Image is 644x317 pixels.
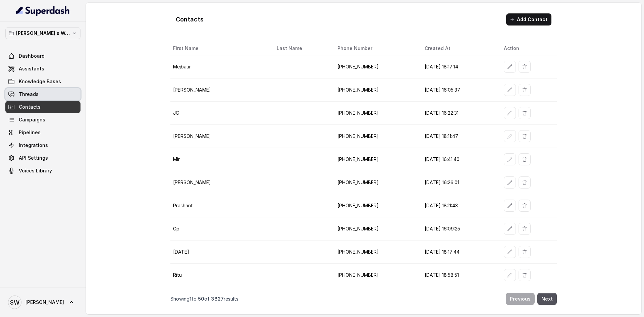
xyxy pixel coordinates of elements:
[419,148,498,171] td: [DATE] 16:41:40
[19,78,61,85] span: Knowledge Bases
[170,194,271,217] td: Prashant
[498,42,557,55] th: Action
[211,296,224,302] span: 3827
[419,194,498,217] td: [DATE] 18:11:43
[419,241,498,264] td: [DATE] 18:17:44
[419,78,498,102] td: [DATE] 16:05:37
[419,264,498,287] td: [DATE] 18:58:51
[5,63,80,75] a: Assistants
[271,42,332,55] th: Last Name
[506,293,535,305] button: Previous
[16,29,70,37] p: [PERSON_NAME]'s Workspace
[332,55,419,78] td: [PHONE_NUMBER]
[25,299,64,306] span: [PERSON_NAME]
[5,139,80,151] a: Integrations
[419,171,498,194] td: [DATE] 16:26:01
[332,264,419,287] td: [PHONE_NUMBER]
[19,129,41,136] span: Pipelines
[19,155,48,161] span: API Settings
[170,241,271,264] td: [DATE]
[198,296,204,302] span: 50
[19,142,48,149] span: Integrations
[332,217,419,241] td: [PHONE_NUMBER]
[332,194,419,217] td: [PHONE_NUMBER]
[332,78,419,102] td: [PHONE_NUMBER]
[19,65,44,72] span: Assistants
[537,293,557,305] button: Next
[5,165,80,177] a: Voices Library
[19,91,39,98] span: Threads
[419,125,498,148] td: [DATE] 18:11:47
[332,125,419,148] td: [PHONE_NUMBER]
[190,296,192,302] span: 1
[332,241,419,264] td: [PHONE_NUMBER]
[16,5,70,16] img: light.svg
[332,148,419,171] td: [PHONE_NUMBER]
[176,14,204,25] h1: Contacts
[5,27,80,39] button: [PERSON_NAME]'s Workspace
[170,125,271,148] td: [PERSON_NAME]
[419,102,498,125] td: [DATE] 16:22:31
[170,55,271,78] td: Mejbaur
[170,171,271,194] td: [PERSON_NAME]
[170,264,271,287] td: Ritu
[170,102,271,125] td: JC
[10,299,19,306] text: SW
[332,102,419,125] td: [PHONE_NUMBER]
[5,152,80,164] a: API Settings
[419,42,498,55] th: Created At
[170,289,557,309] nav: Pagination
[332,171,419,194] td: [PHONE_NUMBER]
[19,167,52,174] span: Voices Library
[5,50,80,62] a: Dashboard
[506,13,551,25] button: Add Contact
[5,126,80,139] a: Pipelines
[19,53,45,59] span: Dashboard
[5,88,80,100] a: Threads
[5,114,80,126] a: Campaigns
[419,217,498,241] td: [DATE] 16:09:25
[5,293,80,312] a: [PERSON_NAME]
[170,148,271,171] td: Mir
[170,78,271,102] td: [PERSON_NAME]
[5,101,80,113] a: Contacts
[419,55,498,78] td: [DATE] 18:17:14
[332,42,419,55] th: Phone Number
[5,75,80,88] a: Knowledge Bases
[170,296,238,302] p: Showing to of results
[19,104,41,110] span: Contacts
[170,42,271,55] th: First Name
[170,217,271,241] td: Gp
[19,116,45,123] span: Campaigns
